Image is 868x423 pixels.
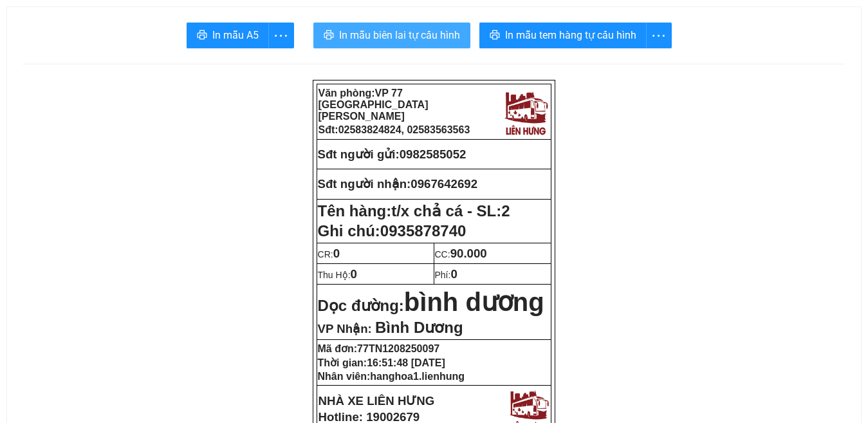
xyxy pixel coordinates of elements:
span: In mẫu biên lai tự cấu hình [339,27,460,43]
button: more [646,23,672,48]
span: 77TN1208250097 [357,343,439,354]
button: printerIn mẫu tem hàng tự cấu hình [479,23,647,48]
span: 0 [450,267,457,281]
span: CR: [318,249,340,259]
span: hanghoa1.lienhung [370,371,465,382]
span: Phí: [435,270,457,280]
strong: Sđt người gửi: [318,147,400,161]
span: Thu Hộ: [318,270,357,280]
span: 16:51:48 [DATE] [367,357,445,368]
strong: Dọc đường: [318,297,544,314]
strong: Nhân viên: [318,371,465,382]
span: 0935878740 [380,222,466,240]
strong: Tên hàng: [318,202,510,220]
span: Bình Dương [375,319,463,336]
strong: NHÀ XE LIÊN HƯNG [319,394,435,408]
span: 0982585052 [400,147,466,161]
button: more [268,23,294,48]
span: 90.000 [450,247,487,260]
span: 02583824824, 02583563563 [338,124,470,135]
strong: Thời gian: [318,357,445,368]
span: 2 [501,202,510,220]
span: bình dương [404,288,544,316]
span: more [647,28,671,44]
strong: Sđt người nhận: [318,177,411,191]
strong: Mã đơn: [318,343,440,354]
button: printerIn mẫu biên lai tự cấu hình [313,23,470,48]
span: t/x chả cá - SL: [391,202,510,220]
strong: Văn phòng: [319,88,429,122]
span: In mẫu tem hàng tự cấu hình [505,27,636,43]
span: In mẫu A5 [212,27,259,43]
span: CC: [435,249,487,259]
img: logo [501,88,550,136]
span: VP Nhận: [318,322,372,335]
span: 0 [333,247,340,260]
span: VP 77 [GEOGRAPHIC_DATA][PERSON_NAME] [319,88,429,122]
strong: Sđt: [319,124,470,135]
span: 0967642692 [411,177,477,191]
span: printer [324,30,334,42]
span: printer [490,30,500,42]
span: Ghi chú: [318,222,466,240]
span: printer [197,30,207,42]
span: 0 [351,267,357,281]
span: more [269,28,293,44]
button: printerIn mẫu A5 [187,23,269,48]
